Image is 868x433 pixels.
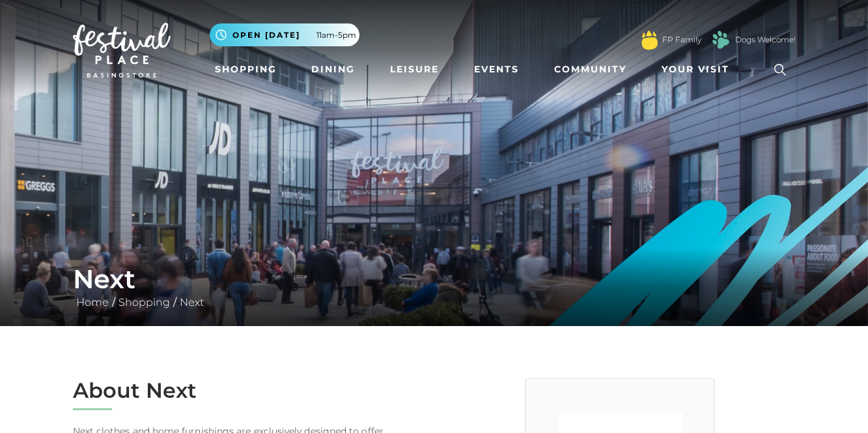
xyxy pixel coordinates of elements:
h2: About Next [73,378,425,403]
a: Dining [306,57,360,82]
a: Home [73,296,112,308]
h1: Next [73,263,796,295]
span: 11am-5pm [316,29,356,41]
img: Festival Place Logo [73,23,171,78]
button: Open [DATE] 11am-5pm [210,23,359,46]
a: Shopping [210,57,282,82]
span: Open [DATE] [232,29,300,41]
a: Shopping [115,296,173,308]
a: Events [469,57,524,82]
div: / / [63,263,805,310]
a: FP Family [662,34,701,46]
a: Leisure [385,57,444,82]
a: Next [176,296,207,308]
span: Your Visit [662,63,729,76]
a: Community [549,57,632,82]
a: Your Visit [656,57,741,82]
a: Dogs Welcome! [735,34,796,46]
